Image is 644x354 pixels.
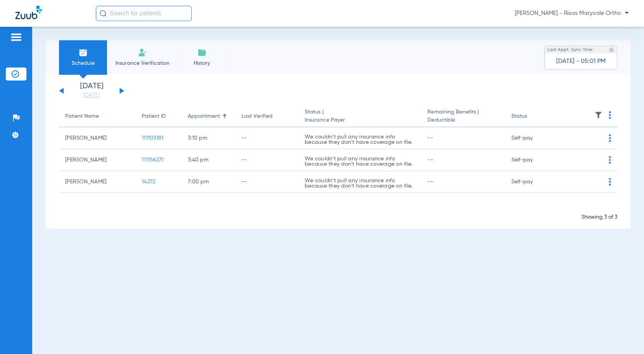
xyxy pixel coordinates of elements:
[609,156,611,164] img: group-dot-blue.svg
[65,112,99,120] div: Patient Name
[142,157,163,163] span: 111156271
[59,149,136,171] td: [PERSON_NAME]
[421,106,505,127] th: Remaining Benefits |
[182,127,235,149] td: 3:10 PM
[582,214,617,220] span: Showing 3 of 3
[182,171,235,193] td: 7:00 PM
[142,135,163,141] span: 111103181
[505,127,557,149] td: Self-pay
[188,112,229,120] div: Appointment
[305,134,415,145] p: We couldn’t pull any insurance info because they don’t have coverage on file.
[184,59,220,67] span: History
[505,106,557,127] th: Status
[505,171,557,193] td: Self-pay
[79,48,88,57] img: Schedule
[138,48,147,57] img: Manual Insurance Verification
[427,135,433,141] span: --
[556,58,606,65] span: [DATE] - 05:01 PM
[142,179,155,184] span: 14272
[242,112,292,120] div: Last Verified
[505,149,557,171] td: Self-pay
[235,149,299,171] td: --
[595,111,602,119] img: filter.svg
[305,156,415,167] p: We couldn’t pull any insurance info because they don’t have coverage on file.
[15,6,42,19] img: Zuub Logo
[609,111,611,119] img: group-dot-blue.svg
[515,10,629,17] span: [PERSON_NAME] - Risas Maryvale Ortho
[59,127,136,149] td: [PERSON_NAME]
[10,33,22,42] img: hamburger-icon
[609,47,614,53] img: last sync help info
[305,116,415,124] span: Insurance Payer
[100,10,107,17] img: Search Icon
[427,179,433,184] span: --
[69,92,115,99] a: [DATE]
[547,46,593,54] span: Last Appt. Sync Time:
[96,6,192,21] input: Search for patients
[65,59,101,67] span: Schedule
[299,106,421,127] th: Status |
[609,134,611,142] img: group-dot-blue.svg
[427,157,433,163] span: --
[69,82,115,99] li: [DATE]
[235,127,299,149] td: --
[235,171,299,193] td: --
[197,48,207,57] img: History
[305,178,415,189] p: We couldn’t pull any insurance info because they don’t have coverage on file.
[65,112,130,120] div: Patient Name
[142,112,166,120] div: Patient ID
[182,149,235,171] td: 3:40 PM
[188,112,220,120] div: Appointment
[142,112,176,120] div: Patient ID
[427,116,499,124] span: Deductible
[113,59,172,67] span: Insurance Verification
[242,112,273,120] div: Last Verified
[59,171,136,193] td: [PERSON_NAME]
[609,178,611,186] img: group-dot-blue.svg
[606,317,644,354] iframe: Chat Widget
